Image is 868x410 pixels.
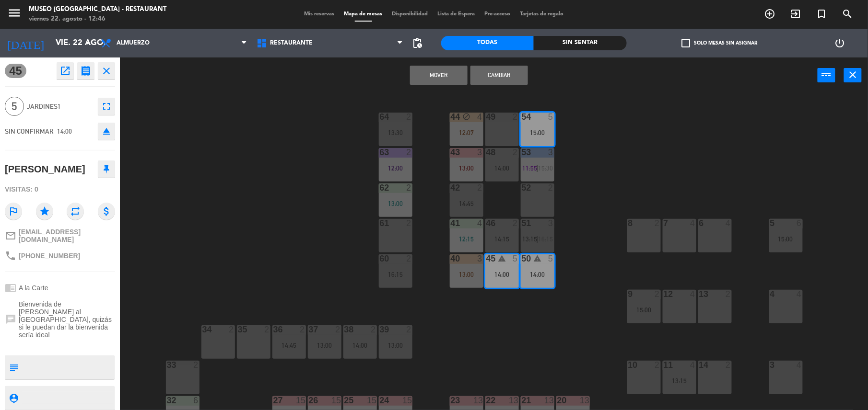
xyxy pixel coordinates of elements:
[80,65,92,77] i: receipt
[450,200,483,207] div: 14:45
[406,325,412,334] div: 2
[690,219,696,228] div: 4
[797,219,802,228] div: 6
[344,325,345,334] div: 38
[450,165,483,171] div: 13:00
[548,113,554,121] div: 5
[537,235,539,243] span: |
[842,8,854,20] i: search
[406,254,412,263] div: 2
[29,14,166,24] div: viernes 22. agosto - 12:46
[480,11,516,17] span: Pre-acceso
[270,40,313,46] span: Restaurante
[5,250,16,262] i: phone
[8,362,19,373] i: subject
[380,219,380,228] div: 61
[117,40,150,46] span: Almuerzo
[548,219,554,228] div: 3
[344,396,345,405] div: 25
[5,203,22,220] i: outlined_flag
[628,219,629,228] div: 8
[19,228,115,243] span: [EMAIL_ADDRESS][DOMAIN_NAME]
[521,271,554,278] div: 14:00
[513,148,518,157] div: 2
[379,271,412,278] div: 16:15
[410,66,468,85] button: Mover
[380,325,380,334] div: 39
[699,290,700,298] div: 13
[462,113,470,121] i: block
[5,97,24,116] span: 5
[834,37,846,49] i: power_settings_new
[513,113,518,121] div: 2
[628,290,629,298] div: 9
[7,6,22,20] i: menu
[726,219,731,228] div: 4
[5,282,16,294] i: chrome_reader_mode
[485,271,519,278] div: 14:00
[726,290,731,298] div: 2
[548,254,554,263] div: 5
[238,325,238,334] div: 35
[522,219,522,228] div: 51
[537,164,539,172] span: |
[523,164,538,172] span: 11:55
[818,68,835,82] button: power_input
[513,254,518,263] div: 5
[538,164,553,172] span: 15:30
[406,148,412,157] div: 2
[57,127,72,135] span: 14:00
[844,68,862,82] button: close
[655,290,660,298] div: 2
[533,254,541,262] i: warning
[273,325,274,334] div: 36
[664,290,664,298] div: 12
[331,396,341,405] div: 15
[681,39,757,47] label: Solo mesas sin asignar
[441,36,534,50] div: Todas
[473,396,483,405] div: 13
[5,127,54,135] span: SIN CONFIRMAR
[380,148,380,157] div: 63
[516,11,569,17] span: Tarjetas de regalo
[523,235,538,243] span: 13:15
[548,148,554,157] div: 3
[690,361,696,369] div: 4
[522,396,522,405] div: 21
[580,396,589,405] div: 13
[77,62,94,80] button: receipt
[663,377,696,384] div: 13:15
[628,361,629,369] div: 10
[538,235,553,243] span: 16:15
[101,65,112,77] i: close
[379,342,412,349] div: 13:00
[521,129,554,136] div: 15:00
[387,11,433,17] span: Disponibilidad
[67,203,84,220] i: repeat
[335,325,341,334] div: 2
[522,183,522,192] div: 52
[19,252,80,260] span: [PHONE_NUMBER]
[450,271,483,278] div: 13:00
[340,11,387,17] span: Mapa de mesas
[371,325,376,334] div: 2
[367,396,376,405] div: 15
[485,236,519,242] div: 14:15
[513,219,518,228] div: 2
[522,254,522,263] div: 50
[477,148,483,157] div: 3
[498,254,506,262] i: warning
[544,396,554,405] div: 13
[699,361,700,369] div: 14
